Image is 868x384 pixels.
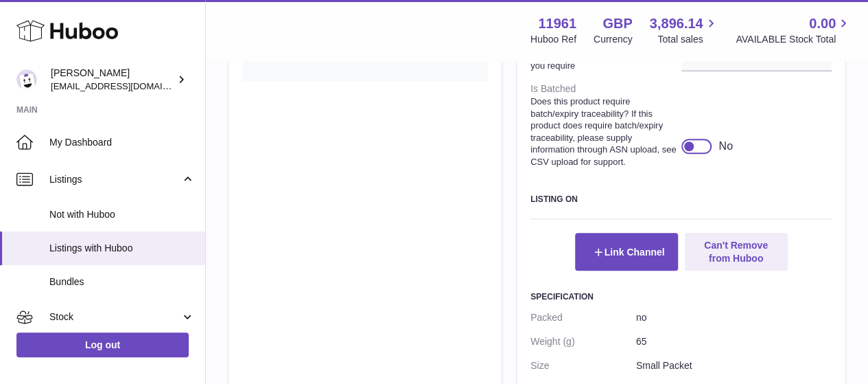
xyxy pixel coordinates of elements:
[538,14,576,33] strong: 11961
[736,33,852,46] span: AVAILABLE Stock Total
[650,14,719,46] a: 3,896.14 Total sales
[602,14,632,33] strong: GBP
[636,330,832,354] dd: 65
[51,80,202,91] span: [EMAIL_ADDRESS][DOMAIN_NAME]
[530,306,636,330] dt: Packed
[49,310,180,324] span: Stock
[530,95,678,168] strong: Does this product require batch/expiry traceability? If this product does require batch/expiry tr...
[530,330,636,354] dt: Weight (g)
[718,139,732,154] div: No
[51,67,174,93] div: [PERSON_NAME]
[636,354,832,378] dd: Small Packet
[636,306,832,330] dd: no
[657,33,718,46] span: Total sales
[49,242,195,255] span: Listings with Huboo
[530,77,681,173] dt: Is Batched
[530,291,832,302] h3: Specification
[49,208,195,221] span: Not with Huboo
[809,14,836,33] span: 0.00
[49,275,195,289] span: Bundles
[736,14,852,46] a: 0.00 AVAILABLE Stock Total
[16,69,37,90] img: internalAdmin-11961@internal.huboo.com
[575,233,678,270] button: Link Channel
[49,136,195,149] span: My Dashboard
[530,354,636,378] dt: Size
[685,233,788,270] button: Can't Remove from Huboo
[530,194,832,205] h3: Listing On
[49,173,180,186] span: Listings
[650,14,703,33] span: 3,896.14
[530,33,576,46] div: Huboo Ref
[16,332,189,357] a: Log out
[594,33,633,46] div: Currency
